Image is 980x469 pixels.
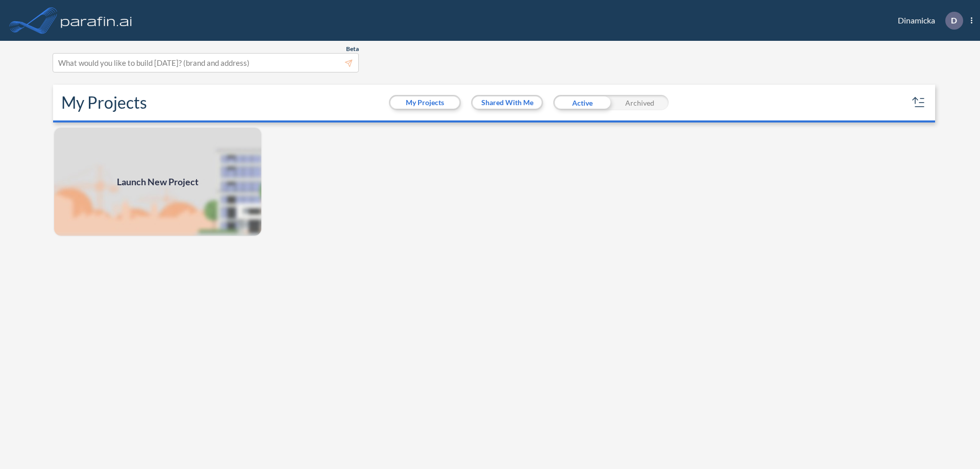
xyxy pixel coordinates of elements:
[911,94,927,111] button: sort
[473,96,542,109] button: Shared With Me
[61,93,147,112] h2: My Projects
[951,16,957,25] p: D
[553,95,611,110] div: Active
[53,127,262,237] a: Launch New Project
[59,10,134,31] img: logo
[117,175,199,189] span: Launch New Project
[390,96,459,109] button: My Projects
[53,127,262,237] img: add
[611,95,669,110] div: Archived
[883,12,972,30] div: Dinamicka
[346,45,359,53] span: Beta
